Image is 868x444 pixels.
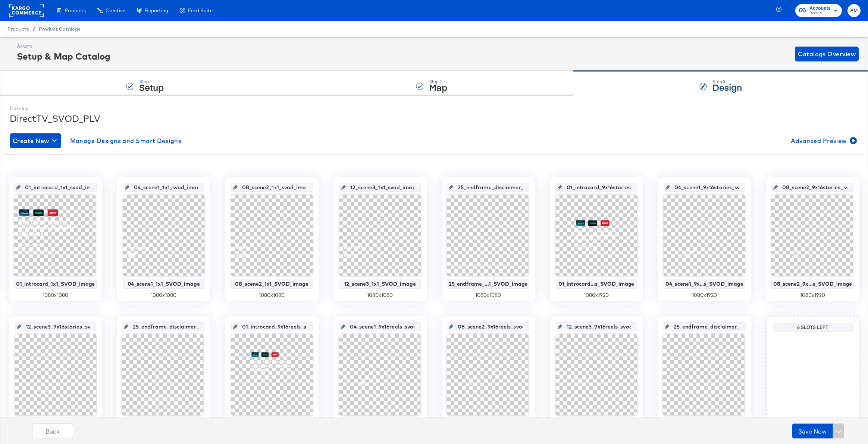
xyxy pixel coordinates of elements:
div: 1080 x 1080 [231,292,313,299]
span: Feed Suite [188,7,213,13]
span: Products [7,26,29,32]
strong: Setup [139,81,164,93]
button: AccountsDirecTV [795,4,842,17]
button: Catalogs Overview [795,47,859,61]
span: Create New [13,136,58,146]
strong: Design [712,81,742,93]
span: Creative [106,7,125,13]
button: Advanced Preview [788,133,858,148]
span: / [29,26,39,32]
div: 1080 x 1920 [771,292,854,299]
button: Create New [10,133,61,148]
strong: Map [429,81,447,93]
span: Manage Designs and Smart Designs [70,136,182,146]
div: Setup & Map Catalog [17,50,110,63]
span: Reporting [145,7,168,13]
div: 1080 x 1920 [664,292,745,299]
span: DirecTV [809,10,831,16]
button: AM [847,4,861,17]
div: 08_scene2_9x...s_SVOD_image [773,281,852,287]
div: 04_scene1_9x...s_SVOD_image [665,281,743,287]
div: 08_scene2_1x1_SVOD_image [233,281,311,287]
div: 01_introcard...s_SVOD_image [558,281,635,287]
div: 1080 x 1920 [556,292,637,299]
div: 25_endframe_...1_SVOD_image [449,281,528,287]
div: 1080 x 1080 [447,292,530,299]
span: Advanced Preview [791,136,855,146]
div: Catalog [10,105,858,112]
div: 1080 x 1080 [339,292,421,299]
div: 1080 x 1080 [123,292,204,299]
span: Accounts [809,4,831,12]
div: DirectTV_SVOD_PLV [10,112,858,125]
div: 6 Slots Left [775,324,851,330]
button: Back [32,424,73,438]
span: Products [65,7,86,13]
div: Step: 3 [712,79,742,84]
span: Catalogs Overview [798,49,856,59]
a: Product Catalogs [39,26,80,32]
div: 04_scene1_1x1_SVOD_image [125,281,203,287]
div: 01_introcard_1x1_SVOD_image [16,281,95,287]
div: 1080 x 1080 [14,292,97,299]
div: Step: 1 [139,79,164,84]
button: Save Now [792,424,833,438]
div: Assets [17,43,110,50]
span: AM [850,6,858,15]
div: 12_scene3_1x1_SVOD_image [341,281,419,287]
div: Step: 2 [429,79,447,84]
button: Manage Designs and Smart Designs [67,133,185,148]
